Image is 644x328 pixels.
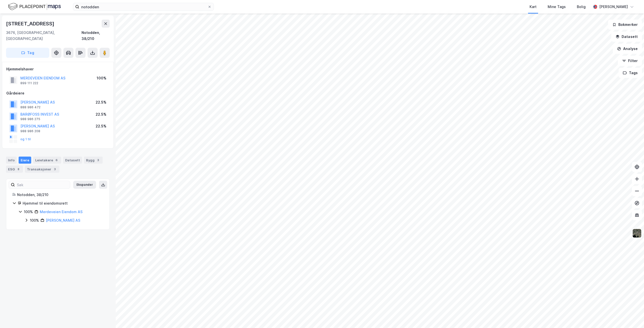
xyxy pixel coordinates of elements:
div: Notodden, 38/210 [82,30,110,42]
button: Tag [6,48,49,58]
iframe: Chat Widget [619,304,644,328]
div: 3 [52,167,57,172]
img: 9k= [632,228,642,238]
div: 22.5% [96,111,106,117]
div: 8 [16,167,21,172]
button: Filter [618,56,642,66]
div: Notodden, 38/210 [17,192,103,198]
button: Datasett [611,32,642,42]
button: Analyse [613,44,642,54]
div: 899 111 222 [20,81,38,85]
div: 3 [96,158,101,163]
div: 888 986 472 [20,105,41,109]
div: 988 986 275 [20,117,40,121]
div: Kontrollprogram for chat [619,304,644,328]
div: 100% [30,217,39,223]
button: Ekspander [73,181,96,189]
div: Eiere [19,157,31,164]
button: Tags [619,68,642,78]
div: [STREET_ADDRESS] [6,20,55,28]
div: 100% [24,209,33,215]
div: Datasett [63,157,82,164]
div: ESG [6,166,23,173]
input: Søk [15,181,70,189]
div: 100% [97,75,106,81]
a: [PERSON_NAME] AS [46,218,80,222]
div: Gårdeiere [6,90,109,96]
img: logo.f888ab2527a4732fd821a326f86c7f29.svg [8,2,61,11]
div: Kart [530,4,537,10]
div: Transaksjoner [25,166,59,173]
div: [PERSON_NAME] [599,4,628,10]
div: Hjemmel til eiendomsrett [23,200,103,206]
div: 22.5% [96,123,106,129]
div: 988 986 208 [20,129,40,133]
div: 3676, [GEOGRAPHIC_DATA], [GEOGRAPHIC_DATA] [6,30,82,42]
div: Hjemmelshaver [6,66,109,72]
div: Leietakere [33,157,61,164]
div: Mine Tags [548,4,566,10]
div: Bolig [577,4,586,10]
div: 6 [54,158,59,163]
div: Info [6,157,17,164]
input: Søk på adresse, matrikkel, gårdeiere, leietakere eller personer [79,3,208,11]
div: 22.5% [96,99,106,105]
div: Bygg [84,157,103,164]
button: Bokmerker [608,20,642,30]
a: Merdeveien Eiendom AS [40,210,83,214]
